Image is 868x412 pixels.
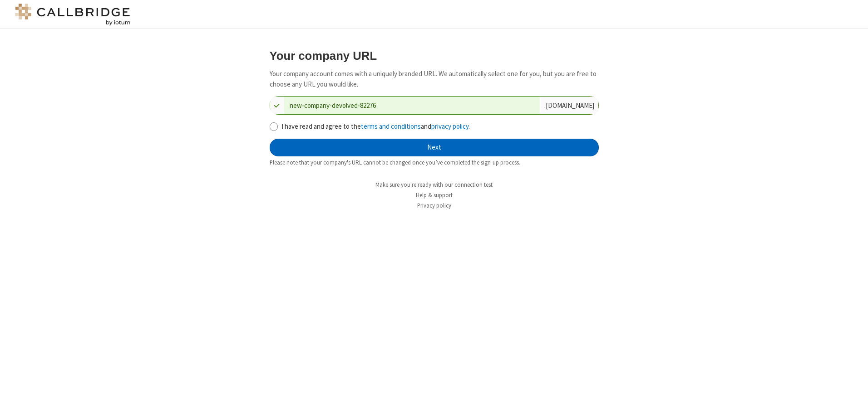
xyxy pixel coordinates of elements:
[361,122,421,131] a: terms and conditions
[540,97,598,114] div: . [DOMAIN_NAME]
[270,69,599,89] p: Your company account comes with a uniquely branded URL. We automatically select one for you, but ...
[284,97,540,114] input: Company URL
[375,181,493,189] a: Make sure you're ready with our connection test
[270,139,599,157] button: Next
[270,158,599,167] div: Please note that your company's URL cannot be changed once you’ve completed the sign-up process.
[416,191,453,199] a: Help & support
[14,4,132,25] img: logo@2x.png
[281,121,599,132] label: I have read and agree to the and .
[270,49,599,62] h3: Your company URL
[417,202,451,209] a: Privacy policy
[431,122,469,131] a: privacy policy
